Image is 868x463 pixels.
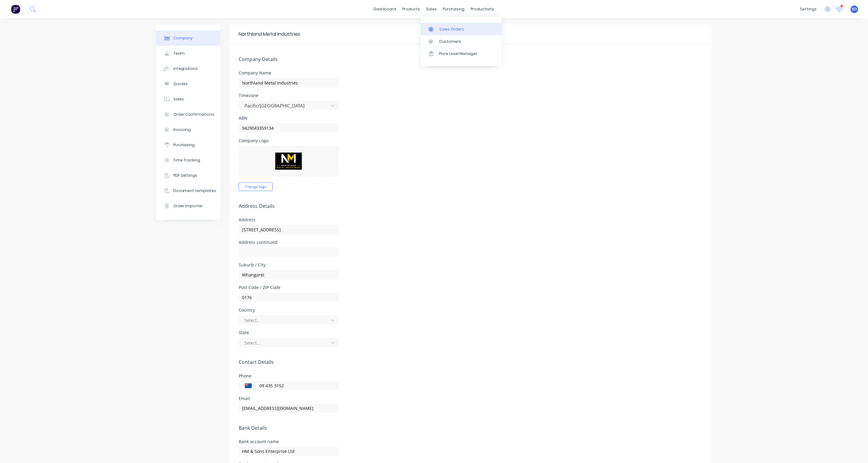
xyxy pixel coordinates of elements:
a: Customers [421,35,502,48]
button: Order Importer [156,198,220,214]
div: Purchasing [173,142,195,148]
button: Invoicing [156,122,220,137]
button: Order Confirmations [156,107,220,122]
div: productivity [468,5,497,14]
div: Country [239,308,338,312]
div: Quotes [173,81,188,87]
button: Quotes [156,76,220,92]
div: Northland Metal Industries [239,31,300,38]
div: Team [173,51,185,56]
div: PDF Settings [173,173,197,178]
button: Purchasing [156,137,220,153]
a: dashboard [371,5,400,14]
div: Suburb / City [239,263,338,267]
div: Address [239,218,338,222]
span: BD [852,6,857,12]
div: Email [239,396,338,401]
div: Company Logo [239,139,338,143]
div: settings [797,5,820,14]
div: Company [173,35,193,41]
div: purchasing [440,5,468,14]
div: Document templates [173,188,216,194]
button: Company [156,31,220,46]
div: Price Level Manager [439,51,477,56]
h5: Contact Details [239,359,703,365]
button: Integrations [156,61,220,76]
div: Address continued [239,240,338,244]
h5: Company Details [239,56,703,62]
div: products [400,5,423,14]
h5: Bank Details [239,425,703,431]
h5: Address Details [239,203,703,209]
div: ABN [239,116,338,120]
button: PDF Settings [156,168,220,183]
div: Sales Orders [439,27,464,32]
button: Document templates [156,183,220,198]
button: Sales [156,92,220,107]
div: Sales [173,96,184,102]
div: Bank account name [239,439,338,444]
div: Post Code / ZIP Code [239,285,338,290]
div: Phone [239,374,338,378]
div: Order Importer [173,203,203,209]
button: Change logo [239,183,273,191]
button: Team [156,46,220,61]
div: Invoicing [173,127,191,132]
div: Company Name [239,71,338,75]
a: Price Level Manager [421,48,502,60]
div: Time Tracking [173,157,201,163]
img: Factory [11,5,20,14]
div: Customers [439,39,461,44]
a: Sales Orders [421,23,502,35]
div: Order Confirmations [173,112,215,117]
div: Timezone [239,93,338,98]
div: sales [423,5,440,14]
div: State [239,331,338,335]
div: Integrations [173,66,198,71]
button: Time Tracking [156,153,220,168]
